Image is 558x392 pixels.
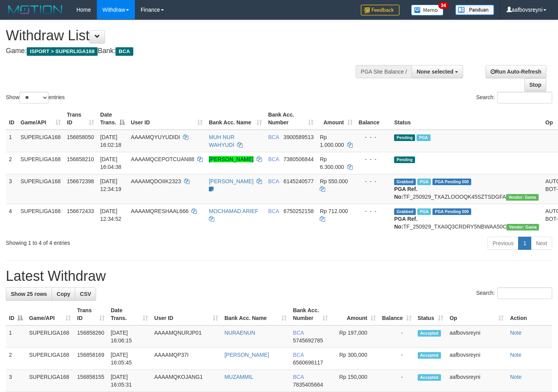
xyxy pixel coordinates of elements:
[19,92,48,103] select: Showentries
[417,179,431,185] span: Marked by aafsoycanthlai
[320,208,348,214] span: Rp 712.000
[209,178,253,184] a: [PERSON_NAME]
[446,303,507,325] th: Op: activate to sort column ascending
[486,65,546,78] a: Run Auto-Refresh
[379,303,415,325] th: Balance: activate to sort column ascending
[510,330,522,336] a: Note
[131,134,180,140] span: AAAAMQYUYUDIDI
[356,65,412,78] div: PGA Site Balance /
[331,348,379,370] td: Rp 300,000
[432,208,471,215] span: PGA Pending
[26,303,74,325] th: Game/API: activate to sort column ascending
[17,152,64,174] td: SUPERLIGA168
[74,348,108,370] td: 156858169
[224,352,269,358] a: [PERSON_NAME]
[446,325,507,348] td: aafbovsreyni
[331,325,379,348] td: Rp 197,000
[476,287,552,299] label: Search:
[108,303,151,325] th: Date Trans.: activate to sort column ascending
[391,174,542,204] td: TF_250929_TXAZLOOOQK45SZTSDGFA
[131,178,181,184] span: AAAAMQDOIIK2323
[11,291,47,297] span: Show 25 rows
[418,352,441,359] span: Accepted
[412,65,463,78] button: None selected
[268,134,279,140] span: BCA
[293,382,323,388] span: Copy 7835405664 to clipboard
[391,204,542,234] td: TF_250929_TXA0Q3CRDRY5NBWAA50C
[356,108,391,130] th: Balance
[524,78,546,91] a: Stop
[6,130,17,152] td: 1
[151,325,221,348] td: AAAAMQNURJP01
[379,348,415,370] td: -
[446,348,507,370] td: aafbovsreyni
[6,325,26,348] td: 1
[510,374,522,380] a: Note
[293,330,304,336] span: BCA
[6,268,552,284] h1: Latest Withdraw
[128,108,206,130] th: User ID: activate to sort column ascending
[108,370,151,392] td: [DATE] 16:05:31
[506,194,539,201] span: Vendor URL: https://trx31.1velocity.biz
[394,156,415,163] span: Pending
[6,303,26,325] th: ID: activate to sort column descending
[209,208,258,214] a: MOCHAMAD ARIEF
[284,134,314,140] span: Copy 3900589513 to clipboard
[67,134,94,140] span: 156858050
[411,5,444,15] img: Button%20Memo.svg
[506,224,539,230] span: Vendor URL: https://trx31.1velocity.biz
[6,4,65,15] img: MOTION_logo.png
[317,108,355,130] th: Amount: activate to sort column ascending
[27,47,98,56] span: ISPORT > SUPERLIGA168
[293,352,304,358] span: BCA
[74,370,108,392] td: 156858155
[361,5,400,15] img: Feedback.jpg
[265,108,317,130] th: Bank Acc. Number: activate to sort column ascending
[6,47,364,55] h4: Game: Bank:
[418,330,441,337] span: Accepted
[67,208,94,214] span: 156672433
[507,303,552,325] th: Action
[417,208,431,215] span: Marked by aafsoycanthlai
[391,108,542,130] th: Status
[331,303,379,325] th: Amount: activate to sort column ascending
[487,237,518,250] a: Previous
[74,303,108,325] th: Trans ID: activate to sort column ascending
[394,208,416,215] span: Grabbed
[6,92,65,103] label: Show entries
[394,186,417,200] b: PGA Ref. No:
[6,152,17,174] td: 2
[359,155,388,163] div: - - -
[64,108,97,130] th: Trans ID: activate to sort column ascending
[100,178,122,192] span: [DATE] 12:34:19
[518,237,531,250] a: 1
[320,178,348,184] span: Rp 550.000
[221,303,290,325] th: Bank Acc. Name: activate to sort column ascending
[100,134,122,148] span: [DATE] 16:02:18
[131,208,189,214] span: AAAAMQRESHAAL666
[100,156,122,170] span: [DATE] 16:04:38
[455,5,494,15] img: panduan.png
[17,204,64,234] td: SUPERLIGA168
[268,156,279,162] span: BCA
[97,108,128,130] th: Date Trans.: activate to sort column descending
[432,179,471,185] span: PGA Pending
[6,287,52,301] a: Show 25 rows
[6,174,17,204] td: 3
[293,337,323,344] span: Copy 5745692785 to clipboard
[151,370,221,392] td: AAAAMQKOJANG1
[80,291,91,297] span: CSV
[293,374,304,380] span: BCA
[284,156,314,162] span: Copy 7380506844 to clipboard
[320,134,344,148] span: Rp 1.000.000
[67,156,94,162] span: 156858210
[531,237,552,250] a: Next
[17,108,64,130] th: Game/API: activate to sort column ascending
[418,374,441,381] span: Accepted
[284,208,314,214] span: Copy 6750252158 to clipboard
[6,236,227,247] div: Showing 1 to 4 of 4 entries
[67,178,94,184] span: 156672398
[74,325,108,348] td: 156858260
[209,134,234,148] a: MUH NUR WAHYUDI
[331,370,379,392] td: Rp 150,000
